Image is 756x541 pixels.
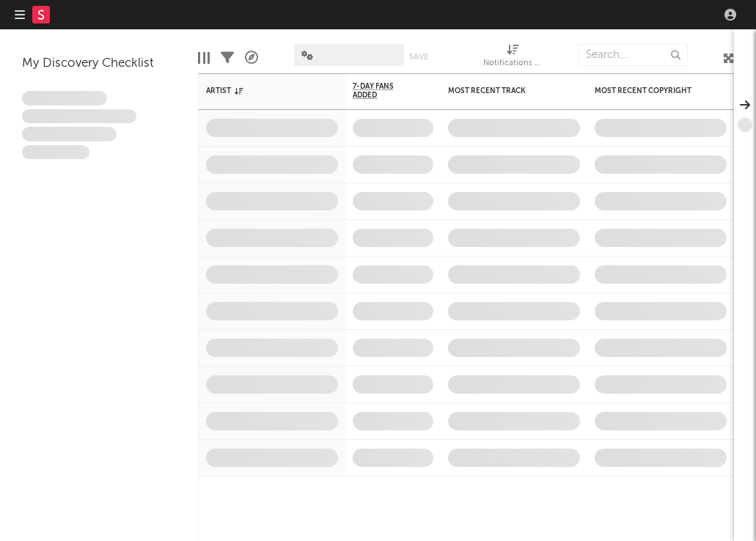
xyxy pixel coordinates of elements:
div: Artist [206,87,316,95]
span: Aliquam viverra [22,145,89,160]
div: Notifications (Artist) [483,55,542,73]
span: Praesent ac interdum [22,127,117,141]
span: Lorem ipsum dolor [22,91,107,106]
input: Search... [578,44,688,66]
span: 7-Day Fans Added [353,82,411,100]
div: Most Recent Copyright [595,87,705,95]
div: Notifications (Artist) [483,37,542,79]
div: Most Recent Track [448,87,558,95]
div: My Discovery Checklist [22,55,176,73]
div: Edit Columns [198,37,210,79]
div: A&R Pipeline [245,37,258,79]
span: Integer aliquet in purus et [22,109,136,124]
button: Save [409,53,428,61]
div: Filters [221,37,234,79]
